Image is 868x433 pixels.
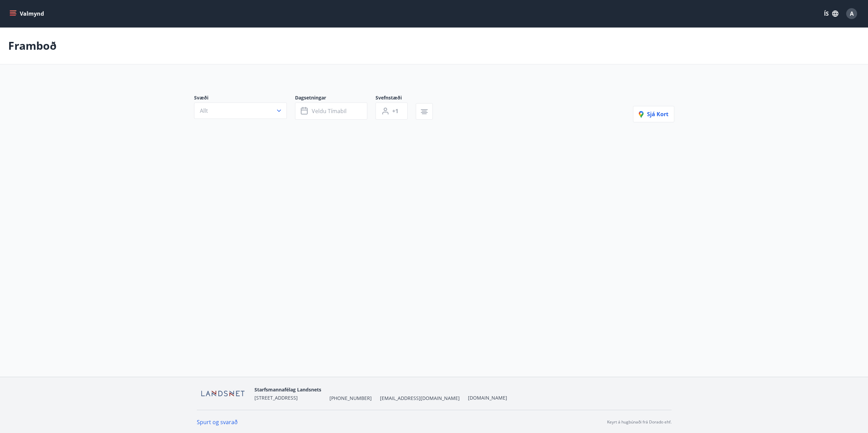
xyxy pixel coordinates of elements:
a: Spurt og svarað [197,418,238,426]
span: [PHONE_NUMBER] [329,395,372,402]
p: Framboð [8,38,57,53]
a: [DOMAIN_NAME] [468,395,507,401]
span: Svefnstæði [376,94,416,103]
button: menu [8,7,47,20]
span: [STREET_ADDRESS] [254,395,298,401]
button: Allt [194,103,287,119]
span: Veldu tímabil [312,107,347,115]
img: F8tEiQha8Un3Ar3CAbbmu1gOVkZAt1bcWyF3CjFc.png [197,386,249,401]
span: +1 [392,107,398,115]
button: Sjá kort [633,106,674,122]
span: [EMAIL_ADDRESS][DOMAIN_NAME] [380,395,460,402]
span: Starfsmannafélag Landsnets [254,386,321,393]
span: Dagsetningar [295,94,376,103]
button: Veldu tímabil [295,103,367,120]
button: A [843,5,860,22]
button: +1 [376,103,408,120]
span: Allt [200,107,208,114]
p: Keyrt á hugbúnaði frá Dorado ehf. [607,419,672,425]
span: Sjá kort [639,110,668,118]
span: A [850,10,854,17]
button: ÍS [820,7,842,20]
span: Svæði [194,94,295,103]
